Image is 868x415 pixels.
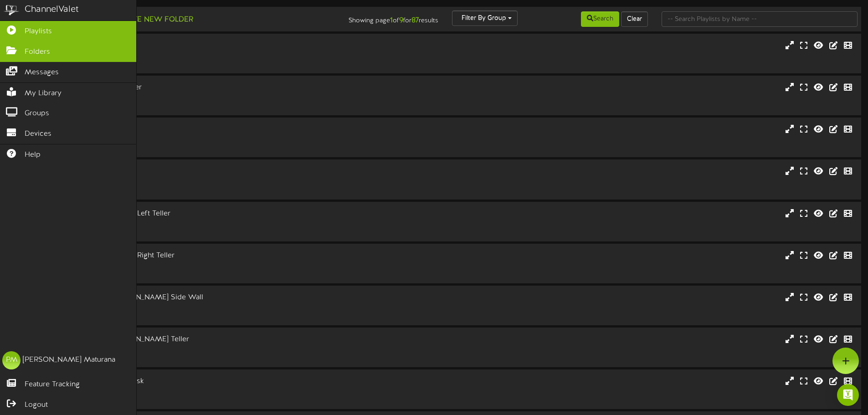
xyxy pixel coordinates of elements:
div: Arrowhead Mall Front Desk [36,376,369,387]
div: Apache Junction [PERSON_NAME] Teller [36,334,369,345]
span: Help [25,150,41,160]
div: # 10869 [36,59,369,67]
div: # 10868 [36,101,369,108]
strong: 1 [390,16,393,25]
button: Clear [621,11,648,27]
div: # 11273 [36,311,369,318]
div: [PERSON_NAME] Maturana [23,355,115,365]
div: # 12152 [36,269,369,277]
div: [GEOGRAPHIC_DATA] [36,41,369,51]
div: Ahwatukee Entrance [36,124,369,135]
span: Folders [25,47,50,57]
button: Search [581,11,619,27]
div: [PERSON_NAME] School Left Teller [36,209,369,219]
span: Playlists [25,26,52,37]
div: # 11272 [36,353,369,360]
div: # 11203 [36,143,369,150]
div: Landscape ( 16:9 ) [36,135,369,143]
span: Messages [25,67,59,78]
div: Portrait ( 9:16 ) [36,387,369,395]
div: [PERSON_NAME] [36,166,369,177]
div: Showing page of for results [306,10,445,26]
div: # 11204 [36,184,369,192]
div: ChannelValet [25,3,79,16]
button: Filter By Group [452,10,518,26]
div: PM [2,351,21,369]
input: -- Search Playlists by Name -- [662,11,858,27]
span: Groups [25,108,49,119]
div: Landscape ( 16:9 ) [36,261,369,268]
div: Landscape ( 16:9 ) [36,51,369,59]
div: # 11210 [36,395,369,402]
button: Create New Folder [105,14,196,26]
strong: 87 [411,16,419,25]
span: My Library [25,88,62,99]
div: Landscape ( 16:9 ) [36,177,369,184]
strong: 9 [399,16,403,25]
div: # 12151 [36,226,369,234]
div: Landscape ( 16:9 ) [36,219,369,226]
span: Devices [25,129,51,139]
div: [PERSON_NAME] School Right Teller [36,251,369,261]
div: Landscape ( 16:9 ) [36,345,369,353]
div: Portrait ( 9:16 ) [36,303,369,311]
div: [GEOGRAPHIC_DATA] Teller [36,82,369,93]
span: Logout [25,400,48,410]
div: Open Intercom Messenger [837,384,859,406]
div: Apache Junction [PERSON_NAME] Side Wall [36,292,369,303]
span: Feature Tracking [25,379,80,390]
div: Landscape ( 16:9 ) [36,93,369,101]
